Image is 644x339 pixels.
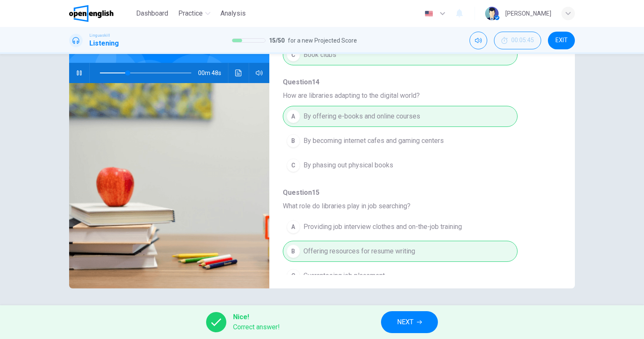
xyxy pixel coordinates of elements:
[89,38,119,48] h1: Listening
[555,37,568,44] span: EXIT
[269,35,284,46] span: 15 / 50
[283,201,548,211] span: What role do libraries play in job searching?
[485,7,499,20] img: Profile picture
[232,63,245,83] button: Click to see the audio transcription
[397,316,413,328] span: NEXT
[283,77,548,87] span: Question 14
[178,8,203,19] span: Practice
[233,312,280,322] span: Nice!
[494,32,541,49] div: Hide
[69,5,133,22] a: OpenEnglish logo
[133,6,172,21] button: Dashboard
[288,35,357,46] span: for a new Projected Score
[69,5,113,22] img: OpenEnglish logo
[283,91,548,101] span: How are libraries adapting to the digital world?
[381,311,438,333] button: NEXT
[424,11,434,17] img: en
[136,8,168,19] span: Dashboard
[548,32,575,49] button: EXIT
[69,83,269,288] img: Listen to Tom, a local librarian, discussing the importance of libraries.
[505,8,551,19] div: [PERSON_NAME]
[217,6,249,21] button: Analysis
[283,188,548,198] span: Question 15
[198,63,228,83] span: 00m 48s
[233,322,280,332] span: Correct answer!
[175,6,214,21] button: Practice
[494,32,541,49] button: 00:05:45
[220,8,246,19] span: Analysis
[89,32,110,38] span: Linguaskill
[470,32,487,49] div: Mute
[511,37,534,44] span: 00:05:45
